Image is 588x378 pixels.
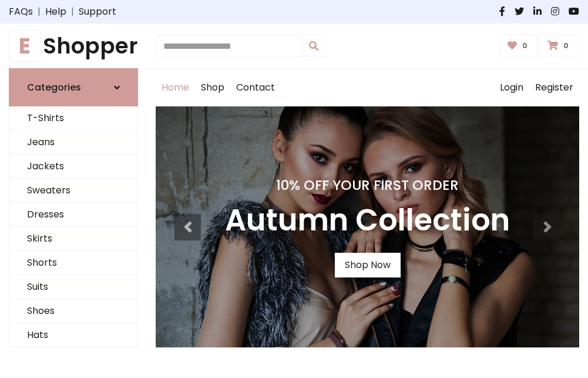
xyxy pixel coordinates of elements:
[9,155,137,179] a: Jackets
[494,69,529,106] a: Login
[9,68,138,106] a: Categories
[519,41,530,51] span: 0
[335,253,401,277] a: Shop Now
[529,69,579,106] a: Register
[540,35,579,57] a: 0
[9,203,137,227] a: Dresses
[195,69,230,106] a: Shop
[9,106,137,131] a: T-Shirts
[66,5,79,19] span: |
[156,69,195,106] a: Home
[9,179,137,203] a: Sweaters
[9,5,33,19] a: FAQs
[560,41,572,51] span: 0
[27,82,81,93] h6: Categories
[9,131,137,155] a: Jeans
[9,33,138,59] a: EShopper
[230,69,281,106] a: Contact
[9,299,137,323] a: Shoes
[500,35,538,57] a: 0
[9,323,137,347] a: Hats
[9,30,41,62] span: E
[9,33,138,59] h1: Shopper
[9,251,137,275] a: Shorts
[9,227,137,251] a: Skirts
[225,203,510,239] h3: Autumn Collection
[33,5,45,19] span: |
[45,5,66,19] a: Help
[9,275,137,299] a: Suits
[79,5,116,19] a: Support
[225,177,510,193] h4: 10% Off Your First Order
